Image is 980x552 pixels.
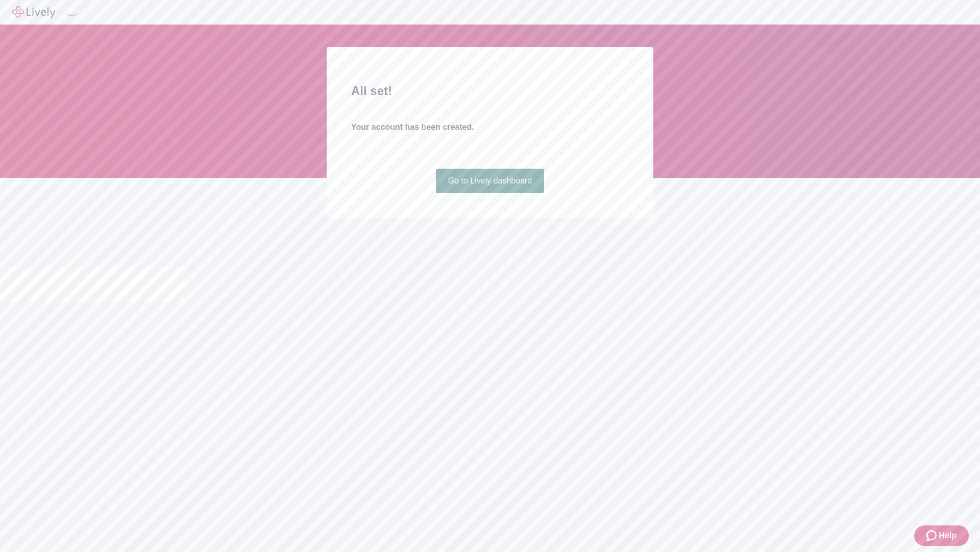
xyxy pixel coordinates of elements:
[914,525,969,546] button: Zendesk support iconHelp
[67,13,76,16] button: Log out
[12,6,55,18] img: Lively
[436,169,545,193] a: Go to Lively dashboard
[939,530,957,542] span: Help
[351,121,629,133] h4: Your account has been created.
[351,82,629,100] h2: All set!
[926,530,939,542] svg: Zendesk support icon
